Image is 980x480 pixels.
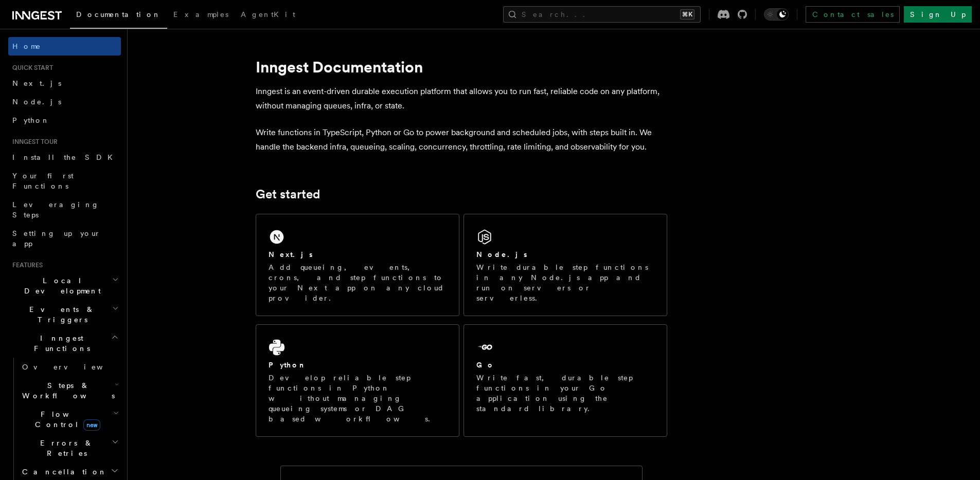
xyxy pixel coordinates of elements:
[269,262,447,303] p: Add queueing, events, crons, and step functions to your Next app on any cloud provider.
[8,329,121,358] button: Inngest Functions
[12,79,61,87] span: Next.js
[256,84,667,113] p: Inngest is an event-driven durable execution platform that allows you to run fast, reliable code ...
[167,3,235,28] a: Examples
[18,376,121,405] button: Steps & Workflows
[8,333,111,354] span: Inngest Functions
[269,249,313,260] h2: Next.js
[256,324,459,437] a: PythonDevelop reliable step functions in Python without managing queueing systems or DAG based wo...
[8,148,121,167] a: Install the SDK
[83,419,100,431] span: new
[8,300,121,329] button: Events & Triggers
[476,360,495,370] h2: Go
[8,93,121,111] a: Node.js
[680,9,694,20] kbd: ⌘K
[464,214,667,316] a: Node.jsWrite durable step functions in any Node.js app and run on servers or serverless.
[904,6,972,23] a: Sign Up
[8,261,43,269] span: Features
[8,271,121,300] button: Local Development
[256,214,459,316] a: Next.jsAdd queueing, events, crons, and step functions to your Next app on any cloud provider.
[256,125,667,154] p: Write functions in TypeScript, Python or Go to power background and scheduled jobs, with steps bu...
[18,467,107,477] span: Cancellation
[476,262,654,303] p: Write durable step functions in any Node.js app and run on servers or serverless.
[12,229,101,248] span: Setting up your app
[18,438,112,458] span: Errors & Retries
[12,116,50,124] span: Python
[173,10,228,19] span: Examples
[18,358,121,376] a: Overview
[70,3,167,29] a: Documentation
[12,172,74,190] span: Your first Functions
[476,373,654,414] p: Write fast, durable step functions in your Go application using the standard library.
[269,360,307,370] h2: Python
[8,195,121,224] a: Leveraging Steps
[8,111,121,130] a: Python
[18,409,113,430] span: Flow Control
[12,98,61,106] span: Node.js
[8,138,58,146] span: Inngest tour
[241,10,295,19] span: AgentKit
[22,363,128,371] span: Overview
[18,434,121,463] button: Errors & Retries
[18,405,121,434] button: Flow Controlnew
[8,74,121,93] a: Next.js
[8,304,112,325] span: Events & Triggers
[12,200,99,219] span: Leveraging Steps
[235,3,301,28] a: AgentKit
[476,249,527,260] h2: Node.js
[76,10,161,19] span: Documentation
[12,41,41,51] span: Home
[806,6,900,23] a: Contact sales
[8,275,112,296] span: Local Development
[503,6,701,23] button: Search...⌘K
[18,380,115,401] span: Steps & Workflows
[8,167,121,195] a: Your first Functions
[764,8,789,21] button: Toggle dark mode
[12,153,119,161] span: Install the SDK
[8,37,121,56] a: Home
[256,58,667,76] h1: Inngest Documentation
[8,64,53,72] span: Quick start
[256,187,320,201] a: Get started
[464,324,667,437] a: GoWrite fast, durable step functions in your Go application using the standard library.
[269,373,447,424] p: Develop reliable step functions in Python without managing queueing systems or DAG based workflows.
[8,224,121,253] a: Setting up your app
